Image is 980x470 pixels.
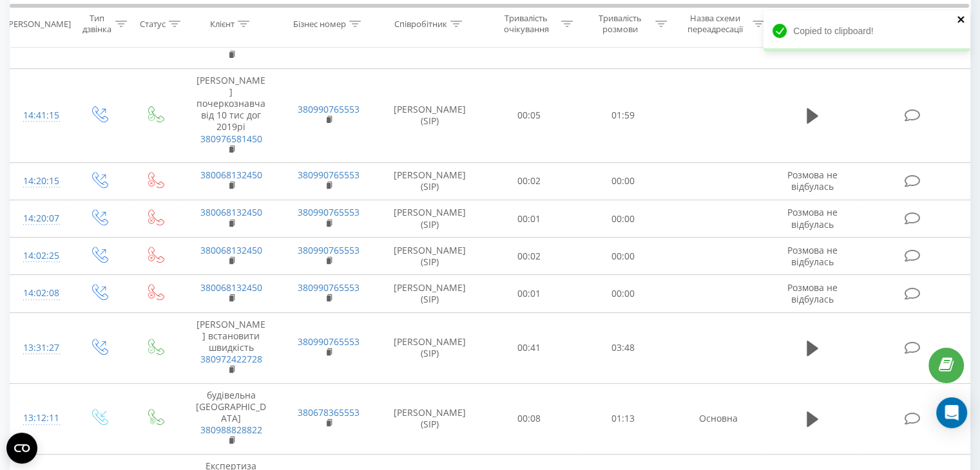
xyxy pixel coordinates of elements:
a: 380976581450 [200,133,262,145]
div: 14:02:08 [23,281,57,306]
td: 00:02 [483,162,576,200]
div: 13:31:27 [23,335,57,361]
a: 380990765553 [298,206,360,218]
span: Розмова не відбулась [787,206,838,230]
span: Розмова не відбулась [787,169,838,193]
a: 380990765553 [298,169,360,181]
div: Співробітник [394,19,447,30]
td: [PERSON_NAME] (SIP) [378,162,483,200]
div: Open Intercom Messenger [936,397,967,428]
td: 00:08 [483,383,576,454]
div: Клієнт [210,19,235,30]
td: 00:00 [576,200,669,238]
td: 00:00 [576,162,669,200]
div: Тривалість розмови [588,14,652,35]
td: [PERSON_NAME] (SIP) [378,383,483,454]
td: [PERSON_NAME] почеркознавча від 10 тис дог 2019рі [182,68,280,162]
td: 00:41 [483,312,576,383]
a: 380990765553 [298,281,360,294]
div: Copied to clipboard! [764,10,970,52]
button: Open CMP widget [6,433,37,464]
td: [PERSON_NAME] (SIP) [378,275,483,312]
a: 380068132450 [200,169,262,181]
td: Основна [669,383,767,454]
div: Бізнес номер [293,19,346,30]
td: 00:01 [483,200,576,238]
td: [PERSON_NAME] (SIP) [378,68,483,162]
td: 00:02 [483,238,576,275]
a: 380972422728 [200,353,262,365]
div: 13:12:11 [23,406,57,431]
td: 00:00 [576,275,669,312]
a: 380990765553 [298,103,360,115]
span: Розмова не відбулась [787,281,838,305]
a: 380990765553 [298,335,360,348]
a: 380068132450 [200,244,262,256]
div: [PERSON_NAME] [6,19,71,30]
div: 14:41:15 [23,103,57,128]
button: close [957,14,966,26]
td: 03:48 [576,312,669,383]
td: [PERSON_NAME] (SIP) [378,200,483,238]
span: Розмова не відбулась [787,244,838,268]
div: 14:20:07 [23,206,57,231]
div: Тривалість очікування [494,14,559,35]
td: [PERSON_NAME] (SIP) [378,238,483,275]
td: 00:00 [576,238,669,275]
div: 14:02:25 [23,243,57,268]
td: [PERSON_NAME] встановити швидкість [182,312,280,383]
div: Статус [140,19,166,30]
td: [PERSON_NAME] (SIP) [378,312,483,383]
td: будівельна [GEOGRAPHIC_DATA] [182,383,280,454]
div: Тип дзвінка [81,14,111,35]
a: 380068132450 [200,281,262,294]
div: 14:20:15 [23,169,57,194]
td: 00:05 [483,68,576,162]
a: 380990765553 [298,244,360,256]
a: 380988828822 [200,424,262,436]
a: 380068132450 [200,206,262,218]
td: 01:59 [576,68,669,162]
div: Назва схеми переадресації [682,14,749,35]
a: 380678365553 [298,406,360,418]
td: 00:01 [483,275,576,312]
td: 01:13 [576,383,669,454]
